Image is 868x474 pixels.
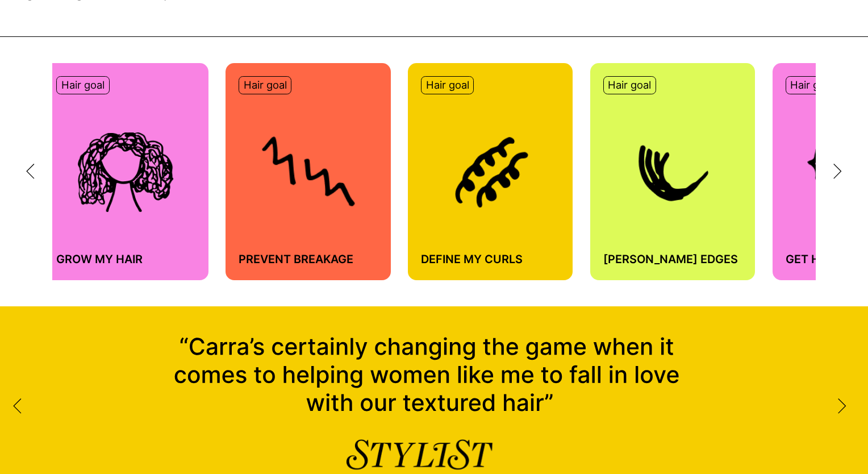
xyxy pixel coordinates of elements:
h4: [PERSON_NAME] Edges [603,252,742,267]
h4: Grow my hair [56,252,195,267]
p: Hair goal [426,78,469,92]
p: Hair goal [608,78,651,92]
h4: Define my curls [421,252,560,267]
p: Hair goal [244,78,287,92]
p: Hair goal [790,78,833,92]
h4: Prevent breakage [239,252,378,267]
p: Hair goal [61,78,105,92]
